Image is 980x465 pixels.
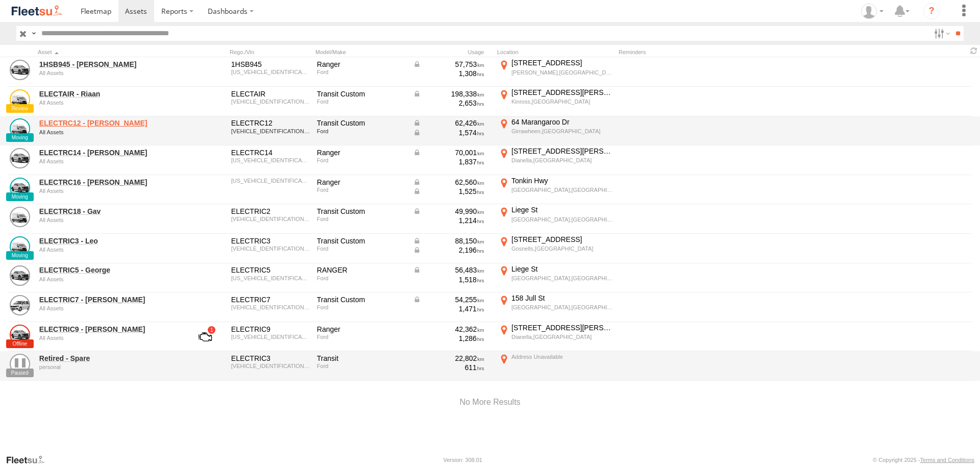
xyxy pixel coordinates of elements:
[413,178,484,187] div: Data from Vehicle CANbus
[39,354,179,363] a: Retired - Spare
[39,265,179,275] a: ELECTRIC5 - George
[413,207,484,216] div: Data from Vehicle CANbus
[413,60,484,69] div: Data from Vehicle CANbus
[231,216,310,222] div: WF0YXXTTGYMJ86128
[317,304,406,310] div: Ford
[39,247,179,253] div: undefined
[413,157,484,166] div: 1,837
[923,3,940,19] i: ?
[6,455,53,465] a: Visit our Website
[231,148,310,157] div: ELECTRC14
[511,117,613,127] div: 64 Marangaroo Dr
[413,216,484,225] div: 1,214
[497,176,615,204] label: Click to View Current Location
[511,304,613,311] div: [GEOGRAPHIC_DATA],[GEOGRAPHIC_DATA]
[511,69,613,76] div: [PERSON_NAME],[GEOGRAPHIC_DATA]
[317,69,406,75] div: Ford
[231,157,310,163] div: MNAUMAF80GW574265
[231,265,310,275] div: ELECTRIC5
[230,48,311,56] div: Rego./Vin
[317,354,406,363] div: Transit
[317,334,406,340] div: Ford
[413,325,484,334] div: 42,362
[39,335,179,341] div: undefined
[413,69,484,78] div: 1,308
[317,128,406,134] div: Ford
[511,264,613,274] div: Liege St
[231,275,310,281] div: MNAUMAF50FW514751
[10,207,30,227] a: View Asset Details
[231,207,310,216] div: ELECTRIC2
[317,178,406,187] div: Ranger
[10,265,30,286] a: View Asset Details
[39,325,179,334] a: ELECTRIC9 - [PERSON_NAME]
[317,275,406,281] div: Ford
[497,58,615,86] label: Click to View Current Location
[497,88,615,115] label: Click to View Current Location
[39,305,179,311] div: undefined
[920,457,974,463] a: Terms and Conditions
[317,246,406,252] div: Ford
[873,457,974,463] div: © Copyright 2025 -
[413,334,484,343] div: 1,286
[511,245,613,252] div: Gosnells,[GEOGRAPHIC_DATA]
[186,325,224,349] a: View Asset with Fault/s
[39,236,179,246] a: ELECTRIC3 - Leo
[39,295,179,304] a: ELECTRIC7 - [PERSON_NAME]
[231,178,310,184] div: MNACMEF70PW281940
[511,128,613,135] div: Girrawheen,[GEOGRAPHIC_DATA]
[231,295,310,304] div: ELECTRIC7
[511,333,613,340] div: Dianella,[GEOGRAPHIC_DATA]
[231,354,310,363] div: ELECTRIC3
[317,89,406,99] div: Transit Custom
[511,235,613,244] div: [STREET_ADDRESS]
[930,26,952,41] label: Search Filter Options
[619,48,782,56] div: Reminders
[30,26,38,41] label: Search Query
[413,246,484,255] div: Data from Vehicle CANbus
[413,363,484,372] div: 611
[39,60,179,69] a: 1HSB945 - [PERSON_NAME]
[10,60,30,80] a: View Asset Details
[497,235,615,262] label: Click to View Current Location
[317,236,406,246] div: Transit Custom
[317,295,406,304] div: Transit Custom
[511,98,613,105] div: Kinross,[GEOGRAPHIC_DATA]
[968,46,980,56] span: Refresh
[497,117,615,145] label: Click to View Current Location
[511,157,613,164] div: Dianella,[GEOGRAPHIC_DATA]
[317,207,406,216] div: Transit Custom
[10,178,30,198] a: View Asset Details
[511,176,613,185] div: Tonkin Hwy
[413,304,484,313] div: 1,471
[511,205,613,214] div: Liege St
[10,118,30,139] a: View Asset Details
[231,69,310,75] div: MNAUMAF50HW805362
[497,323,615,351] label: Click to View Current Location
[39,89,179,99] a: ELECTAIR - Riaan
[317,157,406,163] div: Ford
[231,363,310,369] div: WF0YXXTTGYLS21315
[39,207,179,216] a: ELECTRC18 - Gav
[39,276,179,282] div: undefined
[317,99,406,105] div: Ford
[413,295,484,304] div: Data from Vehicle CANbus
[497,352,615,380] label: Click to View Current Location
[39,100,179,106] div: undefined
[39,178,179,187] a: ELECTRC16 - [PERSON_NAME]
[857,4,887,19] div: Wayne Betts
[315,48,407,56] div: Model/Make
[413,99,484,108] div: 2,653
[231,334,310,340] div: MNAUMAF50FW475764
[231,236,310,246] div: ELECTRIC3
[317,118,406,128] div: Transit Custom
[511,293,613,303] div: 158 Jull St
[317,265,406,275] div: RANGER
[497,146,615,174] label: Click to View Current Location
[39,148,179,157] a: ELECTRC14 - [PERSON_NAME]
[231,118,310,128] div: ELECTRC12
[497,264,615,292] label: Click to View Current Location
[411,48,493,56] div: Usage
[317,148,406,157] div: Ranger
[511,216,613,223] div: [GEOGRAPHIC_DATA],[GEOGRAPHIC_DATA]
